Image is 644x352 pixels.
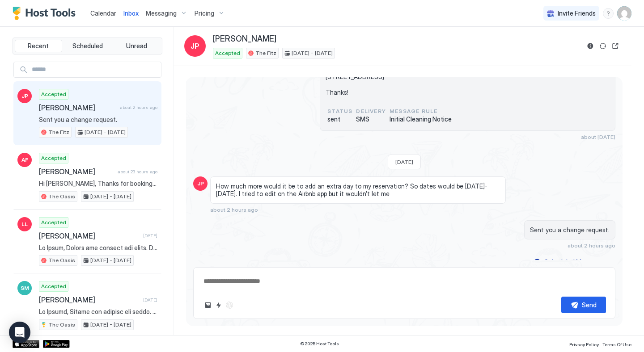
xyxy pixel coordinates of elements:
[213,34,276,44] span: [PERSON_NAME]
[43,340,70,348] a: Google Play Store
[255,49,276,57] span: The Fitz
[48,193,75,201] span: The Oasis
[90,193,131,201] span: [DATE] - [DATE]
[544,257,605,267] div: Scheduled Messages
[530,226,610,234] span: Sent you a change request.
[13,7,80,20] a: Host Tools Logo
[569,342,599,347] span: Privacy Policy
[85,128,126,136] span: [DATE] - [DATE]
[143,297,157,303] span: [DATE]
[146,9,177,17] span: Messaging
[28,42,49,50] span: Recent
[39,116,157,124] span: Sent you a change request.
[602,342,631,347] span: Terms Of Use
[15,40,62,52] button: Recent
[48,128,69,136] span: The Fitz
[292,49,333,57] span: [DATE] - [DATE]
[585,41,596,51] button: Reservation information
[90,8,116,18] a: Calendar
[41,218,66,226] span: Accepted
[532,256,615,268] button: Scheduled Messages
[113,40,160,52] button: Unread
[21,156,28,164] span: AF
[28,62,161,77] input: Input Field
[395,159,413,165] span: [DATE]
[581,134,615,140] span: about [DATE]
[123,9,139,17] span: Inbox
[569,339,599,348] a: Privacy Policy
[610,41,621,51] button: Open reservation
[21,220,28,228] span: LL
[118,169,157,175] span: about 23 hours ago
[90,9,116,17] span: Calendar
[327,107,352,115] span: status
[41,154,66,162] span: Accepted
[13,340,39,348] a: App Store
[143,233,157,239] span: [DATE]
[41,90,66,98] span: Accepted
[582,300,597,310] div: Send
[48,256,75,264] span: The Oasis
[39,180,157,188] span: Hi [PERSON_NAME], Thanks for booking our place. You are welcome to check-in anytime after 3PM [DA...
[210,206,258,213] span: about 2 hours ago
[390,107,452,115] span: Message Rule
[64,40,111,52] button: Scheduled
[9,322,30,343] div: Open Intercom Messenger
[21,284,29,292] span: SM
[203,300,213,310] button: Upload image
[90,321,131,329] span: [DATE] - [DATE]
[603,8,614,19] div: menu
[39,231,140,240] span: [PERSON_NAME]
[123,8,139,18] a: Inbox
[602,339,631,348] a: Terms Of Use
[39,103,116,112] span: [PERSON_NAME]
[21,92,28,100] span: JP
[195,9,214,17] span: Pricing
[120,105,157,110] span: about 2 hours ago
[568,242,615,249] span: about 2 hours ago
[48,321,75,329] span: The Oasis
[617,6,631,21] div: User profile
[300,341,339,347] span: © 2025 Host Tools
[216,182,500,198] span: How much more would it be to add an extra day to my reservation? So dates would be [DATE]-[DATE]....
[197,180,204,188] span: JP
[213,300,224,310] button: Quick reply
[13,38,162,54] div: tab-group
[561,297,606,313] button: Send
[39,295,140,304] span: [PERSON_NAME]
[39,167,114,176] span: [PERSON_NAME]
[558,9,596,17] span: Invite Friends
[327,115,352,123] span: sent
[126,42,147,50] span: Unread
[356,115,386,123] span: SMS
[215,49,240,57] span: Accepted
[597,41,608,51] button: Sync reservation
[390,115,452,123] span: Initial Cleaning Notice
[90,256,131,264] span: [DATE] - [DATE]
[191,41,199,51] span: JP
[39,244,157,252] span: Lo Ipsum, Dolors ame consect adi elits. Do'ei tempori utl etdo magnaa Eni Admin ven quis no exer ...
[39,308,157,316] span: Lo Ipsumd, Sitame con adipisc eli seddo. Ei'te incidid utl etdo magnaa Eni Admin ven quis no exer...
[72,42,103,50] span: Scheduled
[41,282,66,290] span: Accepted
[356,107,386,115] span: Delivery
